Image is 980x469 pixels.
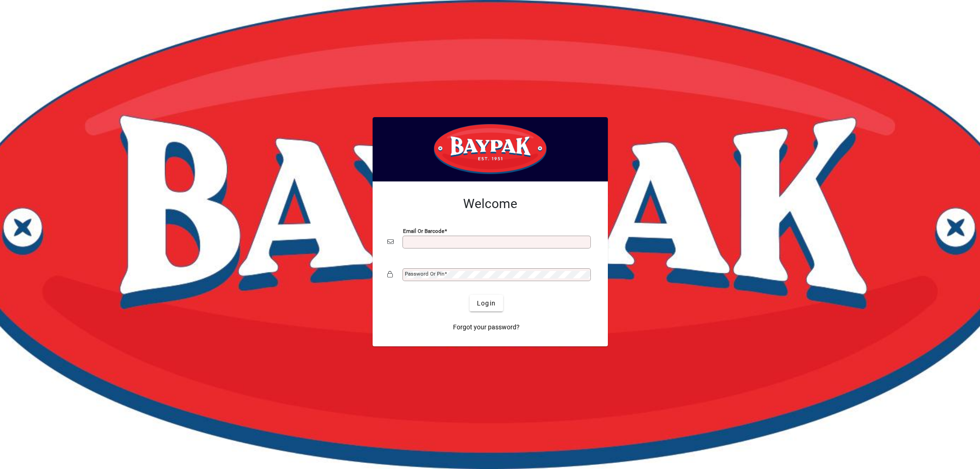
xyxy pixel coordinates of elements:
[449,319,523,335] a: Forgot your password?
[405,271,444,277] mat-label: Password or Pin
[470,295,503,311] button: Login
[403,228,444,234] mat-label: Email or Barcode
[387,196,593,212] h2: Welcome
[453,322,520,332] span: Forgot your password?
[477,299,496,308] span: Login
